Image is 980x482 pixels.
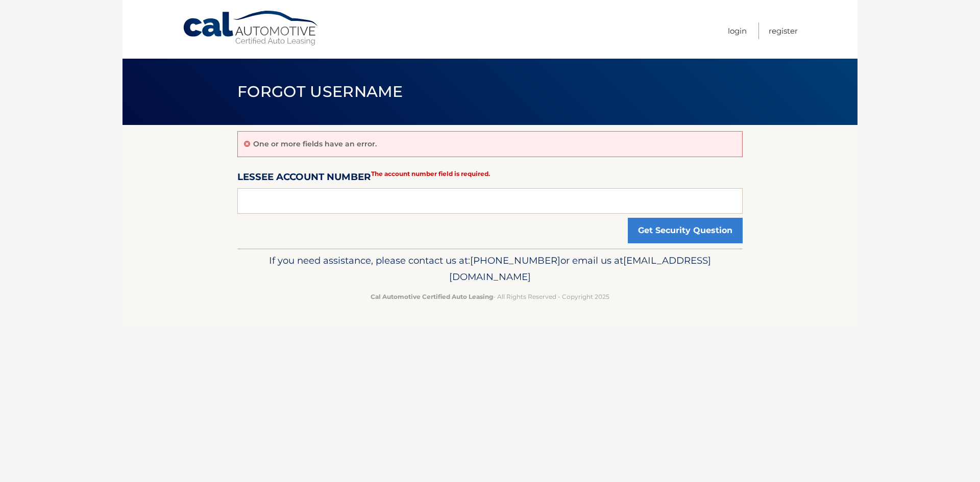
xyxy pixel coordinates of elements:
a: Login [728,22,747,39]
p: - All Rights Reserved - Copyright 2025 [244,291,736,302]
button: Get Security Question [628,218,743,243]
p: If you need assistance, please contact us at: or email us at [244,252,736,285]
span: [PHONE_NUMBER] [470,255,560,266]
a: Register [769,22,798,39]
span: Forgot Username [237,82,403,101]
label: Lessee Account Number [237,169,371,188]
strong: The account number field is required. [371,170,490,177]
strong: Cal Automotive Certified Auto Leasing [371,293,493,300]
p: One or more fields have an error. [253,139,377,148]
a: Cal Automotive [182,10,320,46]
